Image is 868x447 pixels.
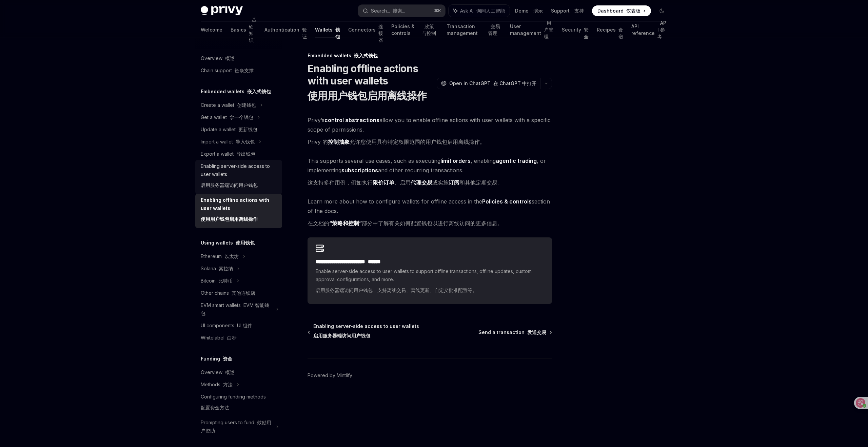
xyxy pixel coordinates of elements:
div: Create a wallet [201,101,256,109]
a: Policies & controls 政策与控制 [391,22,438,38]
div: Update a wallet [201,125,257,134]
font: 配置资金方法 [201,405,229,410]
button: Search... 搜索...⌘K [358,5,446,17]
a: Support 支持 [551,7,584,14]
font: 启用服务器端访问用户钱包 [313,333,370,338]
div: Chain support [201,66,254,75]
span: Enabling server-side access to user wallets [313,323,419,342]
a: control abstractions [324,117,379,124]
font: 嵌入式钱包 [354,53,378,58]
a: Other chains 其他连锁店 [195,287,282,299]
a: UI components UI 组件 [195,319,282,332]
font: 钱包 [335,27,340,39]
font: 用户管理 [544,20,553,39]
font: 以太坊 [224,253,239,259]
a: Enabling server-side access to user wallets启用服务器端访问用户钱包 [308,323,419,342]
font: 其他连锁店 [232,290,255,296]
font: 拿一个钱包 [230,114,253,120]
font: 食谱 [618,27,623,39]
div: Prompting users to fund [201,419,272,435]
a: Recipes 食谱 [597,22,623,38]
font: 创建钱包 [237,102,256,108]
a: Whitelabel 白标 [195,332,282,344]
span: Dashboard [597,7,640,14]
font: 交易管理 [488,23,500,36]
font: 更新钱包 [238,127,257,132]
font: 启用服务器端访问用户钱包，支持离线交易、离线更新、自定义批准配置等。 [316,287,477,293]
div: Search... [371,7,405,15]
a: Overview 概述 [195,52,282,64]
button: Open in ChatGPT 在 ChatGPT 中打开 [437,78,540,89]
span: This supports several use cases, such as executing , enabling , or implementing and other recurri... [308,156,552,190]
a: Update a wallet 更新钱包 [195,123,282,136]
font: 概述 [225,369,235,375]
font: 索拉纳 [219,266,233,271]
font: 导出钱包 [236,151,255,157]
a: Send a transaction 发送交易 [478,329,551,336]
h5: Funding [201,355,232,363]
font: 基础知识 [249,17,256,43]
font: UI 组件 [237,323,252,328]
div: UI components [201,322,252,330]
font: 白标 [227,335,237,341]
div: Methods [201,381,233,389]
a: Security 安全 [562,22,589,38]
a: API reference API 参考 [631,22,667,38]
font: 仪表板 [626,8,640,14]
font: API 参考 [657,20,666,39]
span: Enable server-side access to user wallets to support offline transactions, offline updates, custo... [316,267,544,297]
a: Welcome [201,22,222,38]
font: 嵌入式钱包 [247,89,271,94]
div: Enabling server-side access to user wallets [201,162,278,192]
a: Basics 基础知识 [231,22,256,38]
font: 导入钱包 [236,139,255,144]
div: Embedded wallets [308,52,552,59]
div: Get a wallet [201,113,253,121]
a: 控制抽象 [328,138,350,145]
font: 验证 [302,27,307,39]
strong: 限价订单 [373,179,394,186]
div: Overview [201,368,235,376]
div: Import a wallet [201,138,255,146]
strong: 订阅 [449,179,459,186]
font: 支持 [574,8,584,14]
span: Ask AI [460,7,505,14]
img: dark logo [201,6,243,16]
span: Open in ChatGPT [449,80,536,87]
font: 比特币 [218,278,233,284]
font: 方法 [223,382,233,387]
div: Ethereum [201,252,239,260]
a: Authentication 验证 [264,22,307,38]
h5: Using wallets [201,239,255,247]
font: 链条支撑 [235,67,254,73]
strong: 代理交易 [411,179,432,186]
font: 在文档的 部分中了解有关如何配置钱包以进行离线访问的更多信息。 [308,220,503,227]
font: 概述 [225,55,235,61]
font: 询问人工智能 [476,8,505,14]
strong: Policies & controls [482,198,532,205]
font: 搜索... [393,8,405,14]
a: Demo 演示 [515,7,543,14]
font: 在 ChatGPT 中打开 [493,80,536,86]
span: Privy’s allow you to enable offline actions with user wallets with a specific scope of permissions. [308,115,552,149]
a: User management 用户管理 [510,22,554,38]
a: Enabling offline actions with user wallets使用用户钱包启用离线操作 [195,194,282,228]
font: 演示 [533,8,543,14]
button: Toggle dark mode [656,5,667,16]
a: Export a wallet 导出钱包 [195,148,282,160]
font: 资金 [223,356,232,362]
div: Configuring funding methods [201,393,266,414]
a: Chain support 链条支撑 [195,64,282,77]
div: Other chains [201,289,255,297]
div: Export a wallet [201,150,255,158]
a: Transaction management 交易管理 [447,22,501,38]
div: Enabling offline actions with user wallets [201,196,278,226]
div: Whitelabel [201,334,237,342]
a: Configuring funding methods配置资金方法 [195,391,282,416]
div: Bitcoin [201,277,233,285]
a: Dashboard 仪表板 [592,5,651,16]
font: Privy 的 允许您使用具有特定权限范围的用户钱包启用离线操作。 [308,138,485,145]
div: Solana [201,265,233,273]
span: ⌘ K [434,8,441,14]
strong: subscriptions [341,167,378,174]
